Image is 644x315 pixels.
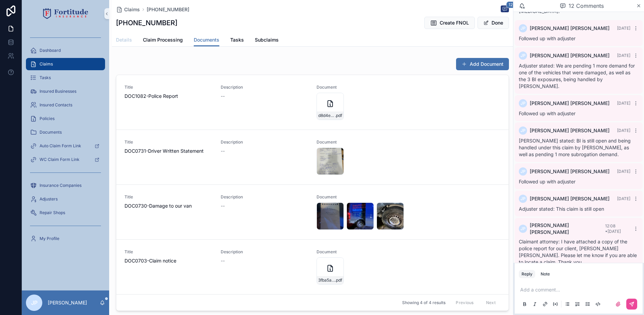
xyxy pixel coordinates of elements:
span: Description [221,85,309,90]
span: Title [125,194,213,200]
span: Claimant attorney: I have attached a copy of the police report for our client, [PERSON_NAME] [PER... [519,239,637,265]
a: My Profile [26,232,105,245]
a: Claims [116,6,140,13]
span: Insured Businesses [40,89,76,94]
a: TitleDOC1082-Police ReportDescription--Documentd8d4e0ec-0c47-4cca-bfe9-4b0d106d876f-2025-11-13--A... [116,75,509,130]
a: Subclaims [255,34,279,47]
a: Auto Claim Form Link [26,140,105,152]
span: [PERSON_NAME] [PERSON_NAME] [530,52,610,59]
span: Claims [40,61,53,67]
a: Repair Shops [26,207,105,219]
span: Adjusters [40,196,58,202]
span: JP [521,101,526,106]
button: Add Document [456,58,509,70]
span: d8d4e0ec-0c47-4cca-bfe9-4b0d106d876f-2025-11-13--Accident-Report [318,113,335,118]
span: Document [317,85,405,90]
span: Subclaims [255,36,279,43]
span: Description [221,249,309,255]
a: Adjusters [26,193,105,205]
span: 3fba5ac7-878c-452d-a441-a9a212530c30-CCAU%5E427bd472-529a-44fb-9c4f-ea98ece6f705 [318,277,335,283]
button: Done [478,17,509,29]
span: [PERSON_NAME] [PERSON_NAME] [530,100,610,107]
span: [PERSON_NAME] [PERSON_NAME] [530,127,610,134]
span: .pdf [335,277,342,283]
span: Document [317,249,405,255]
span: Document [317,194,405,200]
span: DOC1082-Police Report [125,93,213,100]
span: [DATE] [617,128,630,133]
a: Tasks [26,72,105,84]
a: TitleDOC0731-Driver Written StatementDescription--Document [116,130,509,184]
span: DOC0731-Driver Written Statement [125,148,213,154]
span: Insurance Companies [40,183,82,188]
span: Claim Processing [143,36,183,43]
span: Tasks [40,75,51,80]
a: Insured Contacts [26,99,105,111]
a: TitleDOC0730-Damage to our vanDescription--Document [116,184,509,239]
div: scrollable content [22,27,109,254]
span: [PERSON_NAME] [PERSON_NAME] [530,222,605,236]
span: Description [221,139,309,145]
span: DOC0703-Claim notice [125,257,213,264]
span: [PERSON_NAME] [PERSON_NAME] [530,168,610,175]
span: -- [221,257,225,264]
a: Tasks [230,34,244,47]
span: Followed up with adjuster [519,35,575,41]
span: 12:08 • [DATE] [605,223,621,234]
span: [PERSON_NAME] [PERSON_NAME] [530,195,610,202]
a: [PHONE_NUMBER] [147,6,189,13]
span: JP [31,299,38,307]
span: Title [125,249,213,255]
span: JP [521,128,526,133]
span: Adjuster stated: We are pending 1 more demand for one of the vehicles that were damaged, as well ... [519,63,635,89]
a: Documents [194,34,219,47]
span: [PERSON_NAME] stated: BI is still open and being handled under this claim by [PERSON_NAME], as we... [519,138,631,157]
a: Policies [26,112,105,125]
span: Document [317,139,405,145]
a: Details [116,34,132,47]
span: Description [221,194,309,200]
span: Adjuster stated: This claim is still open [519,206,604,212]
a: Insured Businesses [26,85,105,97]
span: [DATE] [617,196,630,201]
span: 12 [506,1,515,8]
p: [PERSON_NAME] [48,299,87,306]
span: Auto Claim Form Link [40,143,81,149]
span: Policies [40,116,55,121]
span: [DATE] [617,101,630,106]
div: Note [541,271,550,277]
button: Reply [519,270,535,278]
span: -- [221,148,225,154]
span: -- [221,202,225,209]
span: Showing 4 of 4 results [402,300,445,305]
span: Claims [124,6,140,13]
span: Create FNOL [440,19,469,26]
span: Tasks [230,36,244,43]
span: Documents [40,130,62,135]
a: Claim Processing [143,34,183,47]
span: My Profile [40,236,59,241]
span: 12 Comments [569,2,604,10]
span: JP [521,26,526,31]
span: JP [521,196,526,201]
h1: [PHONE_NUMBER] [116,18,177,28]
a: Claims [26,58,105,70]
span: DOC0730-Damage to our van [125,202,213,209]
span: Title [125,139,213,145]
span: [PERSON_NAME] [PERSON_NAME] [530,25,610,32]
span: Insured Contacts [40,102,72,108]
span: [DATE] [617,26,630,31]
span: WC Claim Form Link [40,157,79,162]
span: JP [521,169,526,174]
span: Dashboard [40,48,61,53]
span: JP [521,53,526,58]
span: [DATE] [617,169,630,174]
a: WC Claim Form Link [26,153,105,166]
span: .pdf [335,113,342,118]
a: TitleDOC0703-Claim noticeDescription--Document3fba5ac7-878c-452d-a441-a9a212530c30-CCAU%5E427bd47... [116,239,509,294]
button: Create FNOL [424,17,475,29]
span: Followed up with adjuster [519,110,575,116]
span: Followed up with adjuster [519,179,575,184]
